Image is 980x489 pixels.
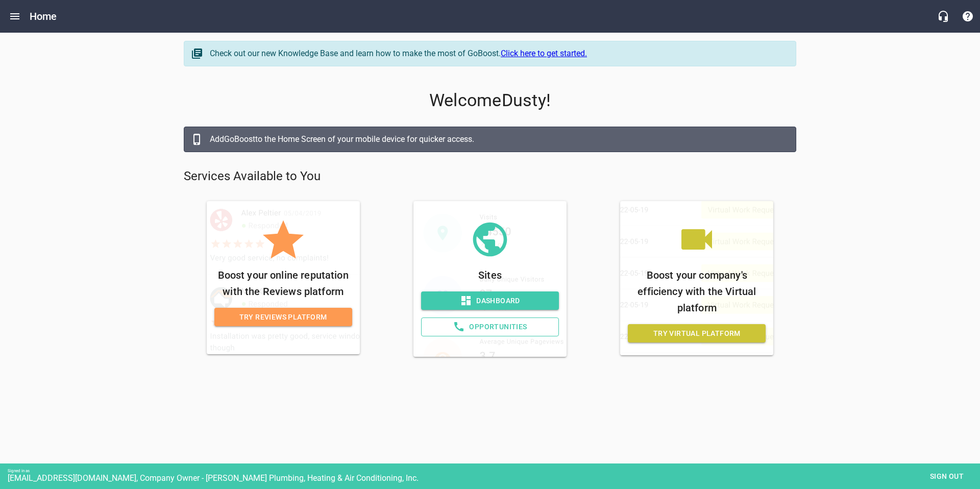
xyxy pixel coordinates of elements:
span: Sign out [925,470,968,483]
button: Sign out [921,467,972,486]
div: Add GoBoost to the Home Screen of your mobile device for quicker access. [210,133,786,145]
button: Live Chat [931,4,955,29]
p: Sites [421,267,559,283]
span: Dashboard [429,295,551,307]
span: Try Virtual Platform [636,327,757,340]
div: [EMAIL_ADDRESS][DOMAIN_NAME], Company Owner - [PERSON_NAME] Plumbing, Heating & Air Conditioning,... [8,473,980,483]
div: Signed in as [8,469,980,473]
h6: Home [30,8,57,25]
a: Try Reviews Platform [214,308,352,327]
p: Welcome Dusty ! [184,90,796,111]
a: AddGoBoostto the Home Screen of your mobile device for quicker access. [184,127,796,152]
button: Support Portal [955,4,980,29]
a: Click here to get started. [501,48,587,58]
a: Try Virtual Platform [628,324,766,343]
span: Opportunities [430,321,550,333]
span: Try Reviews Platform [223,311,344,324]
div: Check out our new Knowledge Base and learn how to make the most of GoBoost. [210,47,786,60]
p: Boost your company's efficiency with the Virtual platform [628,267,766,316]
p: Services Available to You [184,168,796,185]
button: Open drawer [3,4,27,29]
a: Dashboard [421,291,559,310]
a: Opportunities [421,317,559,336]
p: Boost your online reputation with the Reviews platform [214,267,352,300]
